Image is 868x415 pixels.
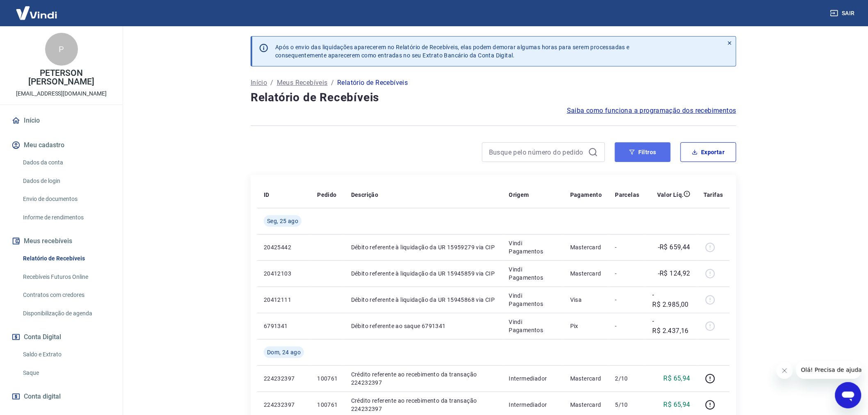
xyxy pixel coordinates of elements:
[45,33,78,66] div: P
[489,146,585,158] input: Busque pelo número do pedido
[351,370,496,387] p: Crédito referente ao recebimento da transação 224232397
[351,269,496,278] p: Débito referente à liquidação da UR 15945859 via CIP
[570,322,602,330] p: Pix
[351,243,496,251] p: Débito referente à liquidação da UR 15959279 via CIP
[16,89,107,98] p: [EMAIL_ADDRESS][DOMAIN_NAME]
[664,400,690,410] p: R$ 65,94
[615,296,640,304] p: -
[509,292,557,308] p: Vindi Pagamentos
[570,374,602,383] p: Mastercard
[7,69,116,86] p: PETERSON [PERSON_NAME]
[615,322,640,330] p: -
[829,6,858,21] button: Sair
[615,191,640,199] p: Parcelas
[5,6,69,12] span: Olá! Precisa de ajuda?
[337,78,408,88] p: Relatório de Recebíveis
[20,365,113,381] a: Saque
[351,322,496,330] p: Débito referente ao saque 6791341
[570,269,602,278] p: Mastercard
[264,401,304,409] p: 224232397
[10,0,63,25] img: Vindi
[267,217,298,225] span: Seg, 25 ago
[10,136,113,154] button: Meu cadastro
[317,374,338,383] p: 100761
[264,243,304,251] p: 20425442
[653,316,690,336] p: -R$ 2.437,16
[664,374,690,383] p: R$ 65,94
[681,142,736,162] button: Exportar
[509,401,557,409] p: Intermediador
[351,296,496,304] p: Débito referente à liquidação da UR 15945868 via CIP
[275,43,630,59] p: Após o envio das liquidações aparecerem no Relatório de Recebíveis, elas podem demorar algumas ho...
[10,232,113,250] button: Meus recebíveis
[264,322,304,330] p: 6791341
[509,265,557,282] p: Vindi Pagamentos
[615,374,640,383] p: 2/10
[658,269,690,278] p: -R$ 124,92
[264,374,304,383] p: 224232397
[264,269,304,278] p: 20412103
[570,296,602,304] p: Visa
[835,382,861,408] iframe: Botão para abrir a janela de mensagens
[24,391,61,402] span: Conta digital
[615,142,671,162] button: Filtros
[264,191,270,199] p: ID
[267,348,301,356] span: Dom, 24 ago
[777,363,793,379] iframe: Fechar mensagem
[351,191,379,199] p: Descrição
[251,89,736,106] h4: Relatório de Recebíveis
[704,191,723,199] p: Tarifas
[615,243,640,251] p: -
[509,191,529,199] p: Origem
[331,78,334,88] p: /
[264,296,304,304] p: 20412111
[657,191,684,199] p: Valor Líq.
[509,318,557,334] p: Vindi Pagamentos
[277,78,328,88] a: Meus Recebíveis
[251,78,267,88] a: Início
[20,287,113,303] a: Contratos com credores
[796,361,861,379] iframe: Mensagem da empresa
[615,269,640,278] p: -
[317,191,336,199] p: Pedido
[615,401,640,409] p: 5/10
[20,305,113,322] a: Disponibilização de agenda
[20,250,113,267] a: Relatório de Recebíveis
[10,328,113,346] button: Conta Digital
[10,388,113,406] a: Conta digital
[20,346,113,363] a: Saldo e Extrato
[570,191,602,199] p: Pagamento
[570,243,602,251] p: Mastercard
[20,173,113,189] a: Dados de login
[270,78,273,88] p: /
[10,112,113,130] a: Início
[351,397,496,413] p: Crédito referente ao recebimento da transação 224232397
[20,154,113,171] a: Dados da conta
[317,401,338,409] p: 100761
[653,290,690,310] p: -R$ 2.985,00
[658,242,690,252] p: -R$ 659,44
[20,269,113,285] a: Recebíveis Futuros Online
[20,191,113,207] a: Envio de documentos
[509,239,557,255] p: Vindi Pagamentos
[20,209,113,226] a: Informe de rendimentos
[570,401,602,409] p: Mastercard
[509,374,557,383] p: Intermediador
[567,106,736,116] a: Saiba como funciona a programação dos recebimentos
